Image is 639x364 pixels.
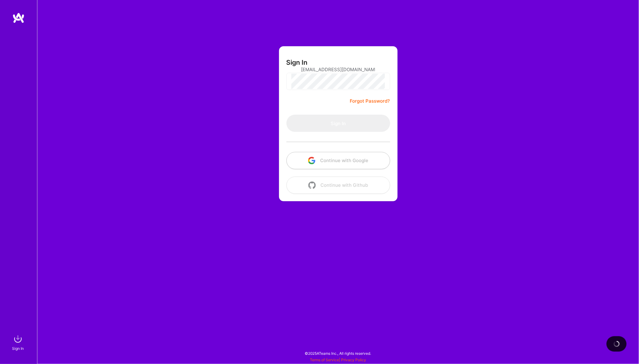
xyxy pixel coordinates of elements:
[286,152,390,169] button: Continue with Google
[308,182,316,189] img: icon
[12,345,24,352] div: Sign In
[301,62,375,77] input: Email...
[286,59,308,66] h3: Sign In
[37,346,639,361] div: © 2025 ATeams Inc., All rights reserved.
[613,341,620,347] img: loading
[12,12,25,23] img: logo
[350,97,390,105] a: Forgot Password?
[308,157,315,164] img: icon
[286,115,390,132] button: Sign In
[310,358,339,362] a: Terms of Service
[341,358,366,362] a: Privacy Policy
[13,333,24,352] a: sign inSign In
[286,177,390,194] button: Continue with Github
[12,333,24,345] img: sign in
[310,358,366,362] span: |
